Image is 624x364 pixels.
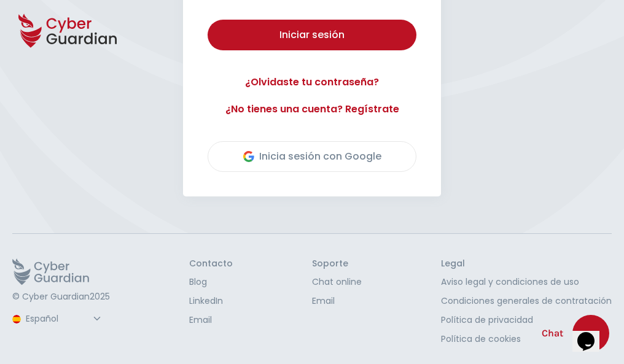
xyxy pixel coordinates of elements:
[12,292,110,303] p: © Cyber Guardian 2025
[189,258,233,269] h3: Contacto
[189,314,233,327] a: Email
[208,75,416,90] a: ¿Olvidaste tu contraseña?
[189,295,233,308] a: LinkedIn
[572,315,612,352] iframe: chat widget
[312,276,362,288] a: Chat online
[441,276,612,288] a: Aviso legal y condiciones de uso
[542,326,563,341] span: Chat
[189,276,233,288] a: Blog
[441,314,612,327] a: Política de privacidad
[208,141,416,172] button: Inicia sesión con Google
[441,295,612,308] a: Condiciones generales de contratación
[441,258,612,269] h3: Legal
[441,333,612,346] a: Política de cookies
[208,102,416,117] a: ¿No tienes una cuenta? Regístrate
[243,149,381,164] div: Inicia sesión con Google
[312,295,362,308] a: Email
[12,315,21,323] img: region-logo
[312,258,362,269] h3: Soporte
